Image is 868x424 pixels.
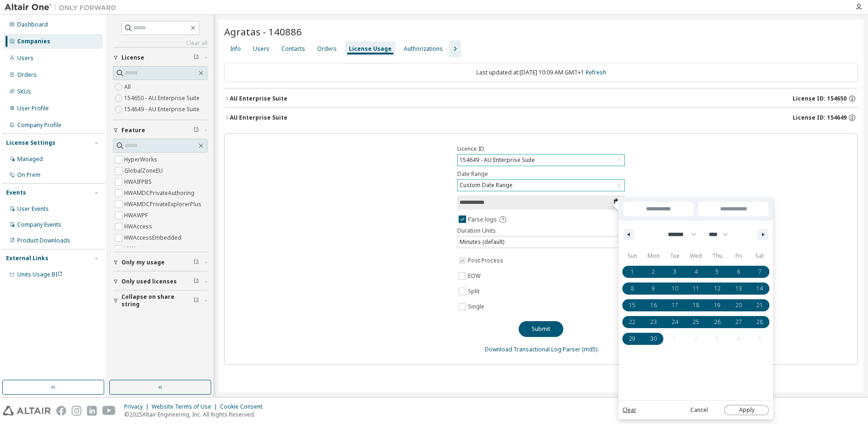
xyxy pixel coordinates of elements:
[672,314,678,330] span: 24
[621,280,643,297] button: 8
[714,314,721,330] span: 26
[224,25,302,38] span: Agratas - 140886
[224,108,858,128] button: AU Enterprise SuiteLicense ID: 154649
[756,314,763,330] span: 28
[664,314,686,330] button: 24
[728,263,749,280] button: 6
[618,253,628,277] span: Last Week
[194,127,199,134] span: Clear filter
[458,155,624,166] div: 154649 - AU Enterprise Suite
[672,297,678,314] span: 17
[621,297,643,314] button: 15
[230,114,287,121] div: AU Enterprise Suite
[458,180,624,191] div: Custom Date Range
[224,88,858,109] button: AU Enterprise SuiteLicense ID: 154650
[629,297,635,314] span: 15
[124,232,183,243] label: HWAccessEmbedded
[749,249,771,263] span: Sat
[629,314,635,330] span: 22
[404,45,443,53] div: Authorizations
[707,263,728,280] button: 5
[650,314,657,330] span: 23
[17,205,49,213] div: User Events
[693,297,699,314] span: 18
[457,227,625,235] label: Duration Units
[519,321,563,337] button: Submit
[685,297,707,314] button: 18
[672,280,678,297] span: 10
[113,290,207,311] button: Collapse on share string
[87,406,97,416] img: linkedin.svg
[113,271,207,292] button: Only used licenses
[621,263,643,280] button: 1
[121,293,194,308] span: Collapse on share string
[618,197,628,213] span: [DATE]
[468,255,505,266] label: Post Process
[124,176,154,188] label: HWAIFPBS
[677,405,721,415] button: Cancel
[457,145,625,153] label: Licence ID
[643,249,664,263] span: Mon
[631,263,634,280] span: 1
[685,314,707,330] button: 25
[124,104,201,115] label: 154649 - AU Enterprise Suite
[685,263,707,280] button: 4
[124,403,152,411] div: Privacy
[121,278,177,285] span: Only used licenses
[121,54,144,61] span: License
[17,38,50,45] div: Companies
[17,171,40,179] div: On Prem
[72,406,81,416] img: instagram.svg
[6,189,26,196] div: Events
[737,263,740,280] span: 6
[17,237,70,244] div: Product Downloads
[707,280,728,297] button: 12
[652,280,655,297] span: 9
[693,314,699,330] span: 25
[643,330,664,347] button: 30
[618,229,628,253] span: This Week
[124,81,133,93] label: All
[728,280,749,297] button: 13
[468,270,482,282] label: EOW
[194,278,199,285] span: Clear filter
[124,221,154,232] label: HWAccess
[629,330,635,347] span: 29
[113,47,207,68] button: License
[707,297,728,314] button: 19
[124,243,156,255] label: HWActivate
[749,263,771,280] button: 7
[457,170,625,178] label: Date Range
[124,210,150,221] label: HWAWPF
[749,280,771,297] button: 14
[728,297,749,314] button: 20
[735,297,742,314] span: 20
[17,71,37,79] div: Orders
[714,280,721,297] span: 12
[621,314,643,330] button: 22
[673,263,676,280] span: 3
[756,297,763,314] span: 21
[621,330,643,347] button: 29
[458,180,514,190] div: Custom Date Range
[102,406,116,416] img: youtube.svg
[124,165,165,176] label: GlobalZoneEU
[3,406,51,416] img: altair_logo.svg
[664,280,686,297] button: 10
[793,114,847,121] span: License ID: 154649
[707,249,728,263] span: Thu
[749,314,771,330] button: 28
[230,45,241,53] div: Info
[17,105,49,112] div: User Profile
[749,297,771,314] button: 21
[756,280,763,297] span: 14
[124,93,201,104] label: 154650 - AU Enterprise Suite
[17,221,61,229] div: Company Events
[621,249,643,263] span: Sun
[652,263,655,280] span: 2
[707,314,728,330] button: 26
[17,54,33,62] div: Users
[194,259,199,266] span: Clear filter
[17,155,43,163] div: Managed
[224,63,858,82] div: Last updated at: [DATE] 10:09 AM GMT+1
